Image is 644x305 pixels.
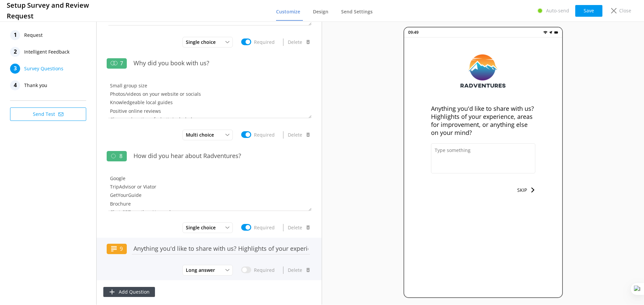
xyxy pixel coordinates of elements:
span: Single choice [186,39,220,46]
div: 2 [10,47,20,57]
span: Intelligent Feedback [24,47,69,57]
button: Delete [287,35,312,49]
div: 9 [107,244,127,254]
div: 3 [10,64,20,74]
textarea: Google TripAdvisor or Viator GetYourGuide Brochure Chat GBT or other AI search Instagram Blog or ... [107,171,312,211]
p: 09:49 [408,29,419,35]
div: 1 [10,30,20,40]
div: 7 [107,58,127,69]
button: SKIP [517,183,535,197]
textarea: Small group size Photos/videos on your website or socials Knowledgeable local guides Positive onl... [107,78,312,118]
p: Close [619,7,631,14]
button: Delete [287,128,312,142]
input: Enter your question here [130,148,312,163]
button: Save [575,5,602,17]
img: near-me.png [549,30,553,34]
label: Required [254,266,275,274]
button: Delete [287,221,312,234]
button: Add Question [103,287,155,297]
img: 825-1757353861.png [459,51,507,91]
span: Customize [276,8,300,15]
span: Thank you [24,80,47,90]
button: Delete [287,263,312,277]
label: Required [254,131,275,139]
p: Anything you'd like to share with us? Highlights of your experience, areas for improvement, or an... [431,104,535,137]
span: Design [313,8,328,15]
span: Send Settings [341,8,373,15]
label: Required [254,39,275,46]
label: Required [254,224,275,231]
div: 8 [107,151,127,162]
input: Enter your question here [130,56,312,71]
input: Enter your question here [130,241,312,256]
div: 4 [10,80,20,90]
span: Single choice [186,224,220,231]
span: Request [24,30,43,40]
span: Survey Questions [24,64,63,74]
img: wifi.png [543,30,547,34]
span: Long answer [186,266,219,274]
p: Auto-send [546,7,569,14]
button: Send Test [10,107,86,121]
span: Multi choice [186,131,218,139]
img: battery.png [554,30,558,34]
